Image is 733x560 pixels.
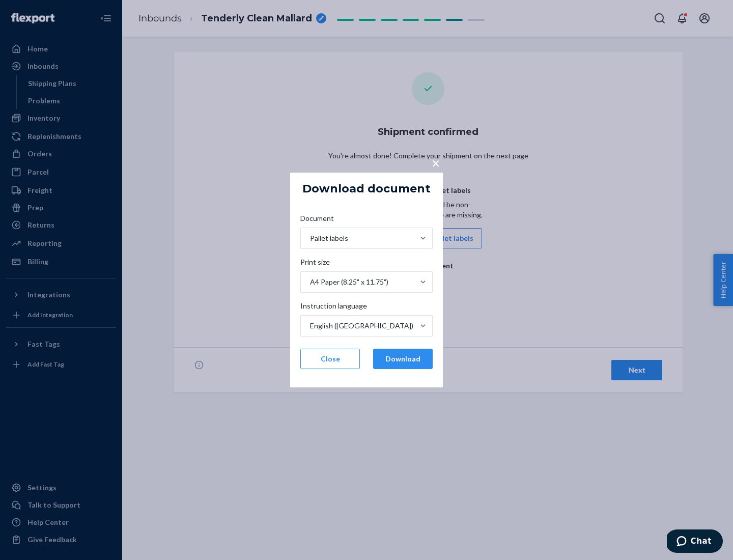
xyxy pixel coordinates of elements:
iframe: Opens a widget where you can chat to one of our agents [667,529,723,555]
div: A4 Paper (8.25" x 11.75") [310,277,388,287]
span: Print size [300,257,330,271]
span: × [432,154,440,172]
button: Download [373,349,433,369]
h5: Download document [302,183,431,195]
button: Close [300,349,360,369]
input: DocumentPallet labels [309,233,310,243]
input: Print sizeA4 Paper (8.25" x 11.75") [309,277,310,287]
div: Pallet labels [310,233,348,243]
div: English ([GEOGRAPHIC_DATA]) [310,321,413,331]
span: Document [300,213,334,228]
span: Instruction language [300,301,367,315]
input: Instruction languageEnglish ([GEOGRAPHIC_DATA]) [309,321,310,331]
